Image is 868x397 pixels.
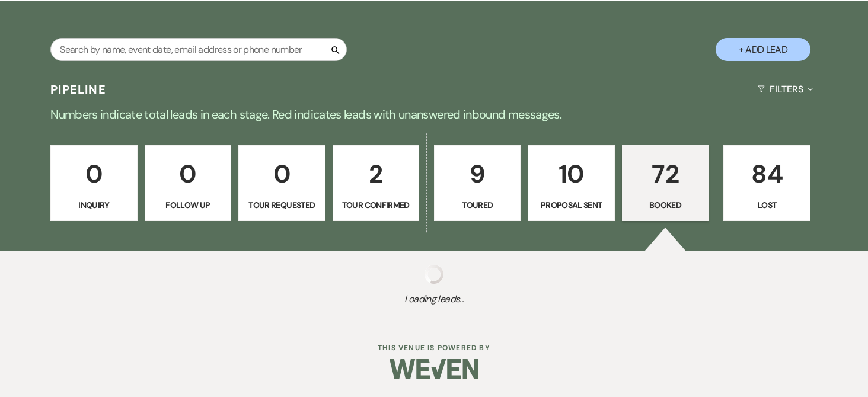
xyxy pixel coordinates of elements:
[535,154,607,194] p: 10
[425,265,443,284] img: loading spinner
[7,105,861,124] p: Numbers indicate total leads in each stage. Red indicates leads with unanswered inbound messages.
[58,198,129,212] p: Inquiry
[622,145,709,221] a: 72Booked
[50,38,347,61] input: Search by name, event date, email address or phone number
[731,154,802,194] p: 84
[238,145,325,221] a: 0Tour Requested
[434,145,521,221] a: 9Toured
[246,154,317,194] p: 0
[716,38,810,61] button: + Add Lead
[333,145,419,221] a: 2Tour Confirmed
[535,198,607,212] p: Proposal Sent
[723,145,810,221] a: 84Lost
[50,145,137,221] a: 0Inquiry
[50,81,106,98] h3: Pipeline
[442,198,513,212] p: Toured
[630,198,701,212] p: Booked
[442,154,513,194] p: 9
[58,154,129,194] p: 0
[753,73,818,105] button: Filters
[630,154,701,194] p: 72
[340,154,411,194] p: 2
[246,198,317,212] p: Tour Requested
[152,198,224,212] p: Follow Up
[731,198,802,212] p: Lost
[340,198,411,212] p: Tour Confirmed
[528,145,614,221] a: 10Proposal Sent
[43,292,825,306] span: Loading leads...
[145,145,231,221] a: 0Follow Up
[152,154,224,194] p: 0
[390,348,478,390] img: Weven Logo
